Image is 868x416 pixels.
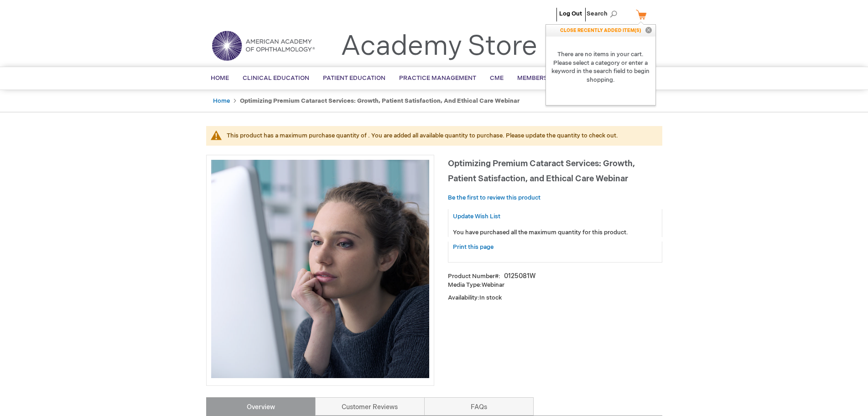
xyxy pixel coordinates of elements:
p: CLOSE RECENTLY ADDED ITEM(S) [546,25,655,37]
span: CME [490,74,504,82]
a: Home [213,97,230,105]
p: You have purchased all the maximum quantity for this product. [453,228,657,237]
div: This product has a maximum purchase quantity of . You are added all available quantity to purchas... [227,132,653,140]
span: Patient Education [323,74,385,82]
a: Overview [206,397,316,416]
span: Optimizing Premium Cataract Services: Growth, Patient Satisfaction, and Ethical Care Webinar [448,159,635,184]
div: 0125081W [504,272,535,281]
p: Availability: [448,294,662,302]
a: Log Out [559,10,582,17]
strong: Media Type: [448,281,482,289]
p: Webinar [448,281,662,290]
span: Practice Management [399,74,476,82]
img: Optimizing Premium Cataract Services: Growth, Patient Satisfaction, and Ethical Care Webinar [211,160,429,378]
a: Print this page [453,242,494,253]
span: In stock [479,294,502,301]
span: Membership [517,74,558,82]
strong: Optimizing Premium Cataract Services: Growth, Patient Satisfaction, and Ethical Care Webinar [240,97,520,105]
a: FAQs [424,397,534,416]
span: Home [211,74,229,82]
span: Clinical Education [243,74,309,82]
a: Customer Reviews [315,397,425,416]
strong: Product Number [448,273,500,280]
a: Be the first to review this product [448,194,541,201]
span: Search [587,5,621,23]
a: Academy Store [341,30,537,63]
strong: There are no items in your cart. Please select a category or enter a keyword in the search field ... [546,37,655,98]
a: Update Wish List [453,212,500,220]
